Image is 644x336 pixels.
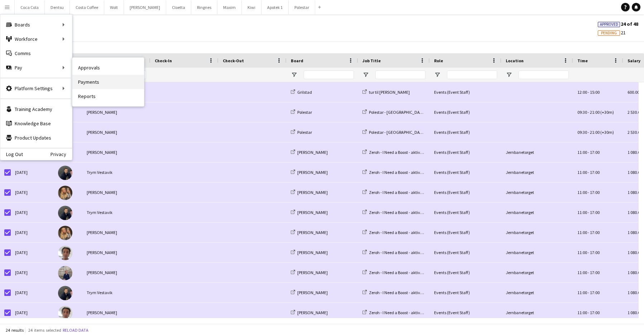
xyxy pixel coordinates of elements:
span: 24 items selected [28,327,61,333]
span: Time [577,58,588,63]
a: Privacy [51,151,72,157]
div: Jernbanetorget [501,223,573,242]
button: Open Filter Menu [362,72,369,78]
span: 11:00 [577,170,587,175]
span: 11:00 [577,210,587,215]
span: 09:30 [577,109,587,115]
span: 17:00 [590,310,600,315]
a: Reports [72,89,144,103]
button: Open Filter Menu [506,72,512,78]
div: Events (Event Staff) [430,102,501,122]
span: 15:00 [590,89,600,95]
button: Wolt [104,0,124,14]
span: [PERSON_NAME] [297,150,328,155]
span: [PERSON_NAME] [297,210,328,215]
img: Trym Vestavik [58,286,72,300]
div: [PERSON_NAME] [82,182,150,202]
button: Polestar [289,0,315,14]
div: Events (Event Staff) [430,182,501,202]
div: Jernbanetorget [501,263,573,282]
span: - [588,270,589,275]
span: Polestar - [GEOGRAPHIC_DATA] [369,109,426,115]
span: 11:00 [577,290,587,295]
div: Events (Event Staff) [430,142,501,162]
div: Platform Settings [0,81,72,96]
span: [PERSON_NAME] [297,190,328,195]
span: [PERSON_NAME] [297,270,328,275]
img: Trym Vestavik [58,206,72,220]
a: Grilstad [291,89,312,95]
div: [PERSON_NAME] [82,303,150,322]
a: [PERSON_NAME] [291,230,328,235]
span: Zeroh - I Need a Boost - aktivering [369,230,429,235]
div: Trym Vestavik [82,283,150,302]
div: Events (Event Staff) [430,263,501,282]
a: Polestar - [GEOGRAPHIC_DATA] [362,109,426,115]
span: [PERSON_NAME] [297,170,328,175]
span: 17:00 [590,270,600,275]
div: [PERSON_NAME] [82,223,150,242]
span: Salary [628,58,640,63]
div: [DATE] [11,203,54,222]
div: Events (Event Staff) [430,122,501,142]
a: Payments [72,75,144,89]
a: Zeroh - I Need a Boost - aktivering [362,290,429,295]
a: [PERSON_NAME] [291,210,328,215]
a: Polestar - [GEOGRAPHIC_DATA] [362,130,426,135]
input: Role Filter Input [447,70,497,79]
span: Board [291,58,303,63]
a: [PERSON_NAME] [291,250,328,255]
span: 21:00 [590,130,600,135]
a: Polestar [291,109,312,115]
div: [PERSON_NAME] [82,122,150,142]
span: - [588,210,589,215]
input: Board Filter Input [304,70,354,79]
button: Open Filter Menu [434,72,441,78]
span: [PERSON_NAME] [297,290,328,295]
span: 17:00 [590,210,600,215]
span: Polestar - [GEOGRAPHIC_DATA] [369,130,426,135]
button: Reload data [61,326,90,334]
span: Pending [601,31,617,35]
span: tur til [PERSON_NAME] [369,89,410,95]
input: Location Filter Input [519,70,569,79]
a: Zeroh - I Need a Boost - aktivering [362,250,429,255]
span: - [588,89,589,95]
div: [DATE] [11,243,54,262]
span: [PERSON_NAME] [297,250,328,255]
span: 11:00 [577,190,587,195]
span: 11:00 [577,270,587,275]
div: Jernbanetorget [501,203,573,222]
span: 09:30 [577,130,587,135]
span: Grilstad [297,89,312,95]
div: [DATE] [11,182,54,202]
span: 17:00 [590,170,600,175]
input: Job Title Filter Input [375,70,426,79]
span: 17:00 [590,290,600,295]
a: Approvals [72,60,144,75]
a: Product Updates [0,131,72,145]
button: Ringnes [191,0,217,14]
span: 11:00 [577,310,587,315]
a: Zeroh - I Need a Boost - aktivering [362,270,429,275]
span: - [588,150,589,155]
div: Jernbanetorget [501,283,573,302]
span: 17:00 [590,190,600,195]
div: Events (Event Staff) [430,243,501,262]
div: [PERSON_NAME] [82,102,150,122]
div: [DATE] [11,303,54,322]
div: Events (Event Staff) [430,223,501,242]
span: [PERSON_NAME] [297,310,328,315]
span: 17:00 [590,250,600,255]
button: Cloetta [166,0,191,14]
div: Workforce [0,32,72,46]
span: - [588,130,589,135]
span: Check-Out [223,58,244,63]
span: 17:00 [590,230,600,235]
span: - [588,190,589,195]
button: Costa Coffee [70,0,104,14]
a: [PERSON_NAME] [291,170,328,175]
a: [PERSON_NAME] [291,270,328,275]
button: Coca Cola [15,0,45,14]
div: Jernbanetorget [501,182,573,202]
